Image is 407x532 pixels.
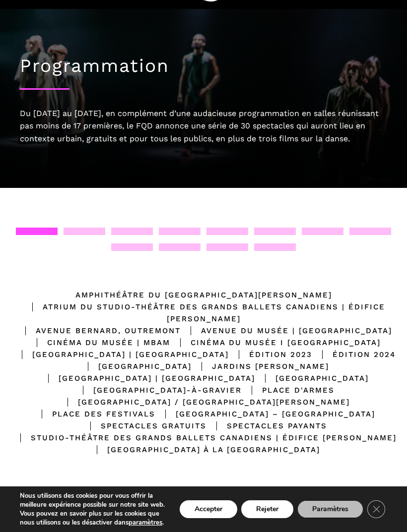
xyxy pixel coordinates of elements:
[206,420,327,432] div: Spectacles Payants
[20,509,165,527] p: Vous pouvez en savoir plus sur les cookies que nous utilisons ou les désactiver dans .
[73,384,242,396] div: [GEOGRAPHIC_DATA]-à-Gravier
[75,289,332,301] div: Amphithéâtre du [GEOGRAPHIC_DATA][PERSON_NAME]
[10,301,397,325] div: Atrium du Studio-Théâtre des Grands Ballets Canadiens | Édifice [PERSON_NAME]
[241,500,293,518] button: Rejeter
[32,408,155,420] div: Place des Festivals
[20,55,387,77] h1: Programmation
[87,444,320,456] div: [GEOGRAPHIC_DATA] à la [GEOGRAPHIC_DATA]
[10,432,397,444] div: Studio-Théâtre des Grands Ballets Canadiens | Édifice [PERSON_NAME]
[20,107,387,145] div: Du [DATE] au [DATE], en complément d’une audacieuse programmation en salles réunissant pas moins ...
[78,360,192,372] div: [GEOGRAPHIC_DATA]
[192,360,329,372] div: Jardins [PERSON_NAME]
[312,349,396,360] div: Édition 2024
[297,500,363,518] button: Paramètres
[38,372,255,384] div: [GEOGRAPHIC_DATA] | [GEOGRAPHIC_DATA]
[255,372,369,384] div: [GEOGRAPHIC_DATA]
[80,420,206,432] div: Spectacles gratuits
[27,337,170,349] div: Cinéma du Musée | MBAM
[367,500,385,518] button: Close GDPR Cookie Banner
[15,325,181,337] div: Avenue Bernard, Outremont
[20,491,165,509] p: Nous utilisons des cookies pour vous offrir la meilleure expérience possible sur notre site web.
[129,518,162,527] button: paramètres
[58,396,350,408] div: [GEOGRAPHIC_DATA] / [GEOGRAPHIC_DATA][PERSON_NAME]
[180,500,237,518] button: Accepter
[155,408,375,420] div: [GEOGRAPHIC_DATA] – [GEOGRAPHIC_DATA]
[229,349,312,360] div: Édition 2023
[12,349,229,360] div: [GEOGRAPHIC_DATA] | [GEOGRAPHIC_DATA]
[242,384,335,396] div: Place d'Armes
[181,325,392,337] div: Avenue du Musée | [GEOGRAPHIC_DATA]
[170,337,381,349] div: Cinéma du Musée I [GEOGRAPHIC_DATA]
